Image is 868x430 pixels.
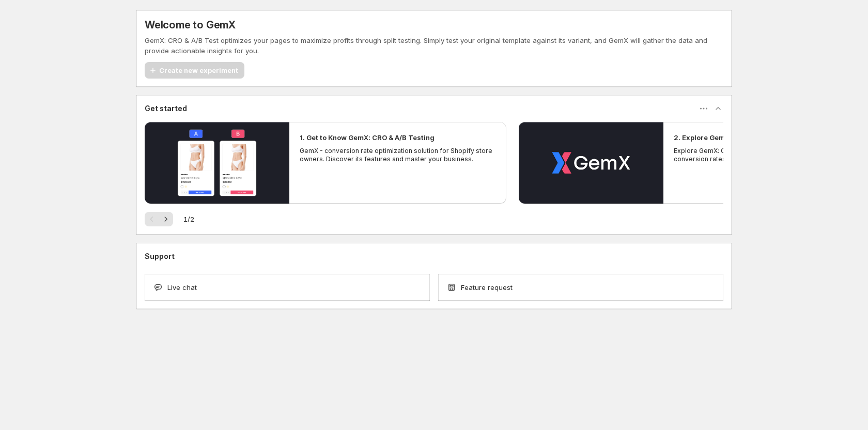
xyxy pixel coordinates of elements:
h3: Get started [145,103,187,114]
button: Play video [145,122,289,204]
span: 1 / 2 [183,214,194,224]
nav: Pagination [145,212,173,226]
h2: 1. Get to Know GemX: CRO & A/B Testing [300,132,435,143]
h5: Welcome to GemX [145,19,236,31]
button: Next [159,212,173,226]
h2: 2. Explore GemX: CRO & A/B Testing Use Cases [674,132,834,143]
p: GemX: CRO & A/B Test optimizes your pages to maximize profits through split testing. Simply test ... [145,35,723,56]
button: Play video [519,122,663,204]
span: Feature request [461,282,513,293]
h3: Support [145,251,175,262]
p: GemX - conversion rate optimization solution for Shopify store owners. Discover its features and ... [300,147,496,163]
span: Live chat [167,282,197,293]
